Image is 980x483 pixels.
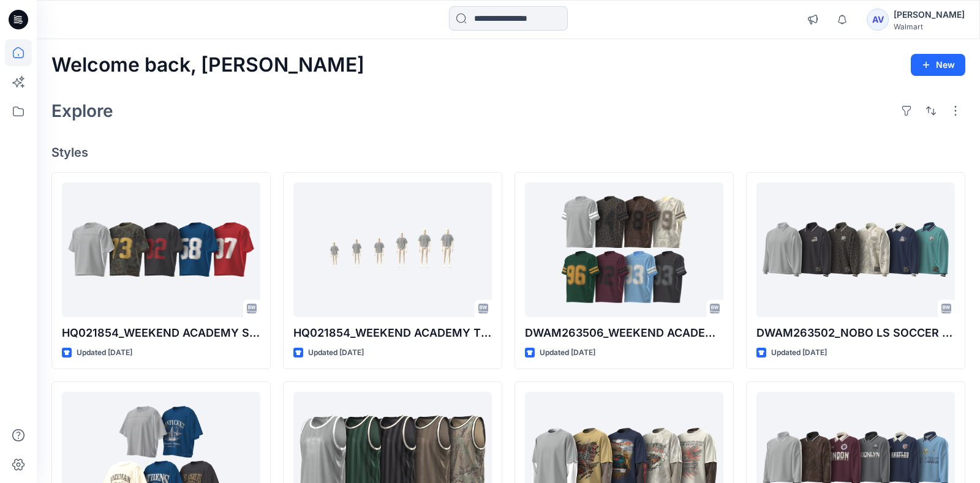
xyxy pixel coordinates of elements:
[293,182,492,317] a: HQ021854_WEEKEND ACADEMY TWEEN MESH TOP_SIZE SET
[756,182,955,317] a: DWAM263502_NOBO LS SOCCER JERSEY
[62,324,260,342] p: HQ021854_WEEKEND ACADEMY SS MESH TOP
[51,145,965,160] h4: Styles
[894,22,965,31] div: Walmart
[771,346,827,359] p: Updated [DATE]
[293,324,492,342] p: HQ021854_WEEKEND ACADEMY TWEEN MESH TOP_SIZE SET
[894,7,965,22] div: [PERSON_NAME]
[62,182,260,317] a: HQ021854_WEEKEND ACADEMY SS MESH TOP
[867,9,889,31] div: AV
[540,346,595,359] p: Updated [DATE]
[911,54,965,76] button: New
[77,346,132,359] p: Updated [DATE]
[525,324,723,342] p: DWAM263506_WEEKEND ACADEMY MESH FOOTBALL JERSEY
[308,346,364,359] p: Updated [DATE]
[51,54,364,77] h2: Welcome back, [PERSON_NAME]
[756,324,955,342] p: DWAM263502_NOBO LS SOCCER JERSEY
[51,101,113,121] h2: Explore
[525,182,723,317] a: DWAM263506_WEEKEND ACADEMY MESH FOOTBALL JERSEY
